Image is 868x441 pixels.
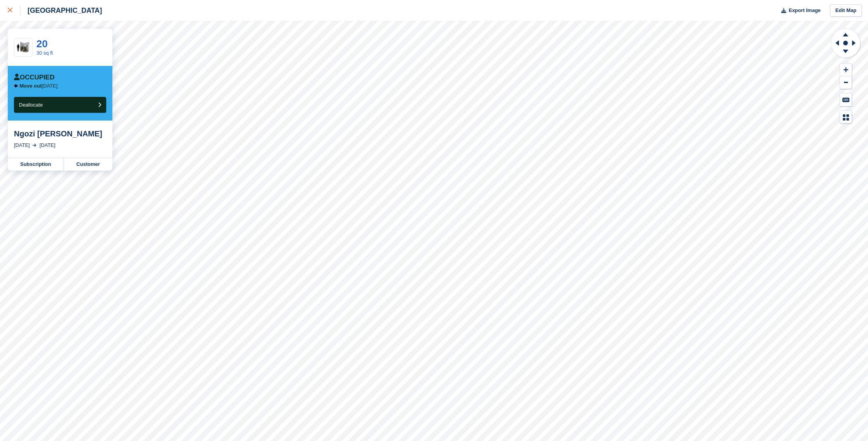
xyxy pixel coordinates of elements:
img: arrow-right-light-icn-cde0832a797a2874e46488d9cf13f60e5c3a73dbe684e267c42b8395dfbc2abf.svg [33,144,36,147]
div: [GEOGRAPHIC_DATA] [21,6,102,15]
div: [DATE] [40,141,55,149]
a: Customer [64,158,112,171]
a: 20 [36,38,48,50]
button: Zoom In [840,64,852,76]
span: Export Image [789,7,820,14]
button: Deallocate [14,97,106,113]
button: Keyboard Shortcuts [840,93,852,106]
span: Deallocate [19,102,43,108]
img: 30-sqft-unit.jpg [14,41,32,54]
div: [DATE] [14,141,30,149]
p: [DATE] [20,83,58,89]
div: Occupied [14,74,55,81]
img: arrow-left-icn-90495f2de72eb5bd0bd1c3c35deca35cc13f817d75bef06ecd7c0b315636ce7e.svg [14,84,18,88]
button: Export Image [777,4,821,17]
button: Zoom Out [840,76,852,89]
span: Move out [20,83,42,89]
button: Map Legend [840,111,852,124]
div: Ngozi [PERSON_NAME] [14,129,106,138]
a: 30 sq ft [36,50,53,56]
a: Edit Map [830,4,862,17]
a: Subscription [8,158,64,171]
